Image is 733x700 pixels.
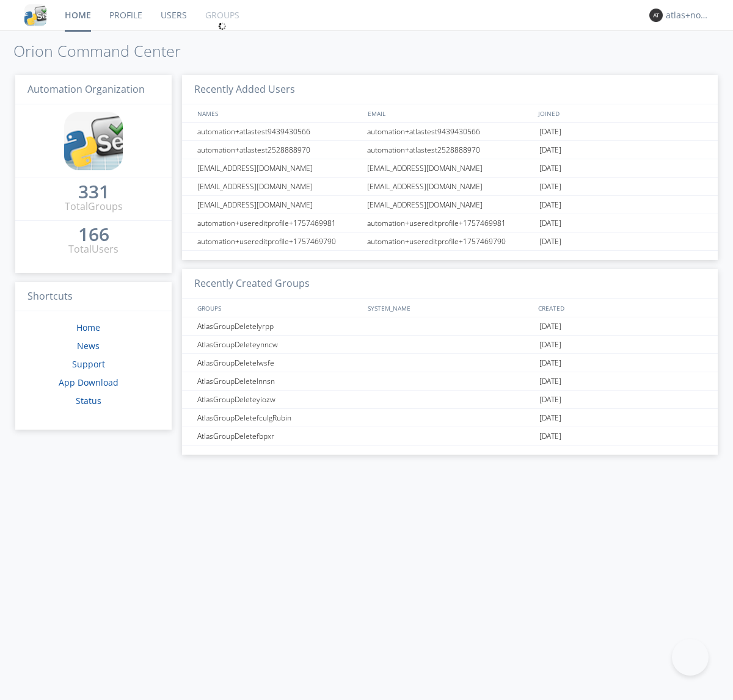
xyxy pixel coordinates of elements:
a: [EMAIL_ADDRESS][DOMAIN_NAME][EMAIL_ADDRESS][DOMAIN_NAME][DATE] [182,196,718,214]
span: [DATE] [539,427,561,446]
a: AtlasGroupDeletelwsfe[DATE] [182,354,718,372]
div: automation+usereditprofile+1757469981 [364,214,536,232]
div: SYSTEM_NAME [365,299,535,317]
a: AtlasGroupDeletefculgRubin[DATE] [182,409,718,427]
div: automation+atlastest9439430566 [364,123,536,140]
a: AtlasGroupDeletefbpxr[DATE] [182,427,718,446]
div: 166 [78,228,109,240]
span: [DATE] [539,336,561,354]
div: NAMES [194,104,362,122]
div: AtlasGroupDeleteyiozw [194,391,363,408]
span: [DATE] [539,123,561,141]
div: automation+atlastest2528888970 [364,141,536,159]
iframe: Toggle Customer Support [672,639,709,676]
div: 331 [78,186,109,198]
a: AtlasGroupDeletelyrpp[DATE] [182,317,718,336]
div: JOINED [535,104,706,122]
span: [DATE] [539,214,561,233]
span: [DATE] [539,178,561,196]
div: Total Groups [65,200,123,214]
a: AtlasGroupDeleteynncw[DATE] [182,336,718,354]
span: [DATE] [539,233,561,251]
a: 166 [78,228,109,242]
div: AtlasGroupDeleteynncw [194,336,363,353]
h3: Recently Created Groups [182,269,718,299]
h3: Shortcuts [15,282,172,312]
a: 331 [78,186,109,200]
div: AtlasGroupDeletelnnsn [194,372,363,390]
span: [DATE] [539,372,561,391]
div: Total Users [68,242,119,256]
div: [EMAIL_ADDRESS][DOMAIN_NAME] [364,159,536,177]
div: [EMAIL_ADDRESS][DOMAIN_NAME] [194,159,363,177]
a: automation+usereditprofile+1757469790automation+usereditprofile+1757469790[DATE] [182,233,718,251]
a: automation+atlastest9439430566automation+atlastest9439430566[DATE] [182,123,718,141]
span: [DATE] [539,159,561,178]
div: atlas+nodispatch [666,9,712,21]
div: CREATED [535,299,706,317]
span: [DATE] [539,196,561,214]
span: [DATE] [539,409,561,427]
div: AtlasGroupDeletelwsfe [194,354,363,372]
div: automation+usereditprofile+1757469790 [364,233,536,250]
div: [EMAIL_ADDRESS][DOMAIN_NAME] [364,178,536,195]
img: cddb5a64eb264b2086981ab96f4c1ba7 [24,4,46,26]
div: AtlasGroupDeletefculgRubin [194,409,363,427]
div: AtlasGroupDeletelyrpp [194,317,363,335]
span: [DATE] [539,317,561,336]
div: automation+usereditprofile+1757469981 [194,214,363,232]
div: [EMAIL_ADDRESS][DOMAIN_NAME] [364,196,536,214]
span: [DATE] [539,141,561,159]
span: Automation Organization [27,82,145,96]
a: News [77,340,100,352]
a: automation+atlastest2528888970automation+atlastest2528888970[DATE] [182,141,718,159]
img: 373638.png [649,9,663,22]
a: App Download [59,377,119,388]
div: [EMAIL_ADDRESS][DOMAIN_NAME] [194,196,363,214]
div: [EMAIL_ADDRESS][DOMAIN_NAME] [194,178,363,195]
img: cddb5a64eb264b2086981ab96f4c1ba7 [64,112,123,170]
a: Support [72,358,105,370]
div: GROUPS [194,299,362,317]
span: [DATE] [539,354,561,372]
a: Home [76,322,100,333]
div: AtlasGroupDeletefbpxr [194,427,363,445]
div: automation+usereditprofile+1757469790 [194,233,363,250]
div: automation+atlastest9439430566 [194,123,363,140]
span: [DATE] [539,391,561,409]
a: AtlasGroupDeleteyiozw[DATE] [182,391,718,409]
div: EMAIL [365,104,535,122]
a: [EMAIL_ADDRESS][DOMAIN_NAME][EMAIL_ADDRESS][DOMAIN_NAME][DATE] [182,159,718,178]
img: spin.svg [218,22,227,31]
div: automation+atlastest2528888970 [194,141,363,159]
h3: Recently Added Users [182,75,718,105]
a: automation+usereditprofile+1757469981automation+usereditprofile+1757469981[DATE] [182,214,718,233]
a: [EMAIL_ADDRESS][DOMAIN_NAME][EMAIL_ADDRESS][DOMAIN_NAME][DATE] [182,178,718,196]
a: Status [76,395,101,406]
a: AtlasGroupDeletelnnsn[DATE] [182,372,718,391]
